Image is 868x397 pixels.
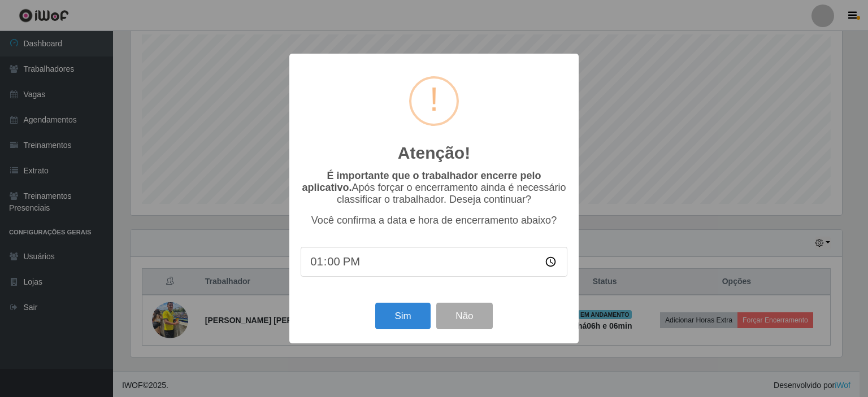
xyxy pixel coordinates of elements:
[301,215,567,226] p: Você confirma a data e hora de encerramento abaixo?
[436,303,492,329] button: Não
[375,303,430,329] button: Sim
[302,170,541,193] b: É importante que o trabalhador encerre pelo aplicativo.
[398,143,470,163] h2: Atenção!
[301,170,567,206] p: Após forçar o encerramento ainda é necessário classificar o trabalhador. Deseja continuar?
